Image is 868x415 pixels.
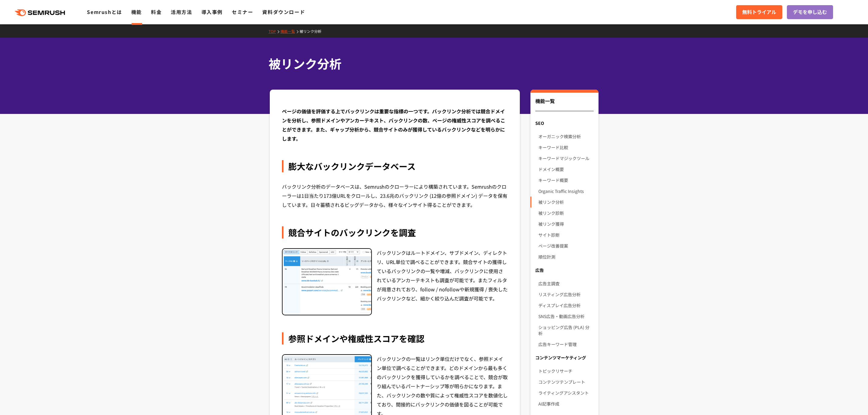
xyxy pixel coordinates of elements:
a: 機能 [131,8,142,15]
a: 料金 [151,8,162,15]
a: 資料ダウンロード [262,8,305,15]
a: 広告キーワード管理 [538,339,593,350]
a: サイト診断 [538,229,593,240]
div: SEO [530,118,598,129]
a: 広告主調査 [538,278,593,289]
div: 広告 [530,265,598,276]
a: 被リンク分析 [300,29,326,34]
a: セミナー [232,8,253,15]
div: ページの価値を評価する上でバックリンクは重要な指標の一つです。バックリンク分析では競合ドメインを分析し、参照ドメインやアンカーテキスト、バックリンクの数、ページの権威性スコアを調べることができま... [282,107,508,143]
div: 参照ドメインや権威性スコアを確認 [282,332,508,345]
a: 被リンク診断 [538,207,593,218]
a: 機能一覧 [280,29,300,34]
a: ページ改善提案 [538,240,593,251]
a: ドメイン概要 [538,164,593,175]
a: 導入事例 [201,8,223,15]
a: SNS広告・動画広告分析 [538,311,593,322]
a: ディスプレイ広告分析 [538,300,593,311]
a: 順位計測 [538,251,593,262]
a: デモを申し込む [787,5,833,19]
div: 膨大なバックリンクデータベース [282,160,508,172]
a: TOP [269,29,280,34]
a: リスティング広告分析 [538,289,593,300]
div: 機能一覧 [535,97,593,111]
a: 被リンク獲得 [538,218,593,229]
img: 被リンク分析 バックリンク一覧 [283,249,371,315]
div: 競合サイトのバックリンクを調査 [282,226,508,238]
a: 被リンク分析 [538,197,593,207]
h1: 被リンク分析 [269,55,594,73]
a: キーワード比較 [538,142,593,153]
span: 無料トライアル [742,8,776,16]
span: デモを申し込む [793,8,827,16]
div: コンテンツマーケティング [530,352,598,363]
a: オーガニック検索分析 [538,131,593,142]
a: トピックリサーチ [538,365,593,376]
a: キーワード概要 [538,175,593,186]
a: キーワードマジックツール [538,153,593,164]
a: ライティングアシスタント [538,387,593,398]
a: コンテンツテンプレート [538,376,593,387]
div: バックリンクはルートドメイン、サブドメイン、ディレクトリ、URL単位で調べることができます。競合サイトの獲得しているバックリンクの一覧や増減、バックリンクに使用されているアンカーテキストも調査が... [377,248,508,316]
a: Organic Traffic Insights [538,186,593,197]
div: バックリンク分析のデータベースは、Semrushのクローラーにより構築されています。Semrushのクローラーは1日当たり173億URLをクロールし、23.6兆のバックリンク (12億の参照ドメ... [282,182,508,209]
a: 活用方法 [171,8,192,15]
a: ショッピング広告 (PLA) 分析 [538,322,593,339]
a: 無料トライアル [736,5,782,19]
a: AI記事作成 [538,398,593,409]
a: Semrushとは [87,8,122,15]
